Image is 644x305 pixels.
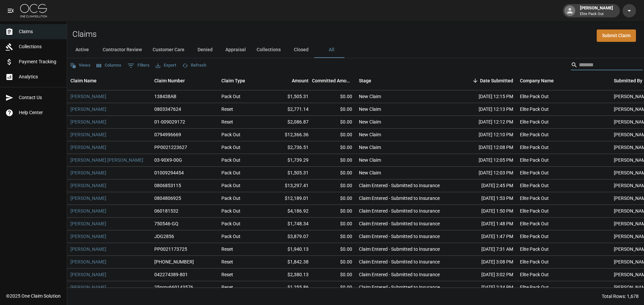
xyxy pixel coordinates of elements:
img: ocs-logo-white-transparent.png [20,4,47,17]
div: $0.00 [312,230,356,243]
h2: Claims [72,29,97,39]
a: [PERSON_NAME] [70,208,106,214]
div: [DATE] 12:13 PM [456,103,517,116]
div: Pack Out [221,208,240,214]
div: 0803347624 [154,106,181,112]
div: Pack Out [221,195,240,202]
div: Claim Name [70,71,97,90]
div: Elite Pack Out [520,131,549,138]
button: Contractor Review [97,42,147,58]
button: Views [68,60,92,71]
button: Denied [190,42,220,58]
span: Contact Us [19,94,61,101]
a: [PERSON_NAME] [70,284,106,291]
button: Refresh [180,60,208,71]
button: Show filters [126,60,151,71]
div: Date Submitted [456,71,517,90]
span: Help Center [19,109,61,116]
div: Claim Entered - Submitted to Insurance [359,258,440,265]
div: $0.00 [312,141,356,154]
button: Customer Care [147,42,190,58]
span: Claims [19,28,61,35]
div: Claim Type [221,71,245,90]
div: Pack Out [221,220,240,227]
div: 060181532 [154,208,178,214]
div: [DATE] 2:34 PM [456,281,517,294]
div: New Claim [359,157,381,163]
div: $0.00 [312,192,356,205]
div: Submitted By [614,71,642,90]
button: Closed [286,42,316,58]
div: © 2025 One Claim Solution [6,293,61,299]
div: $0.00 [312,129,356,141]
a: [PERSON_NAME] [70,169,106,176]
div: [DATE] 3:08 PM [456,256,517,269]
div: 01-009-029441 [154,258,194,265]
div: JDG2856 [154,233,174,240]
div: $0.00 [312,269,356,281]
div: [DATE] 7:31 AM [456,243,517,256]
div: Reset [221,284,233,291]
div: New Claim [359,169,381,176]
div: 01-009029172 [154,119,185,125]
div: New Claim [359,119,381,125]
button: All [316,42,346,58]
div: New Claim [359,93,381,100]
div: [PERSON_NAME] [577,5,616,17]
a: [PERSON_NAME] [70,233,106,240]
div: $2,736.51 [268,141,312,154]
div: 0794996669 [154,131,181,138]
div: 01009294454 [154,169,184,176]
div: Elite Pack Out [520,182,549,189]
div: Elite Pack Out [520,106,549,112]
div: Amount [292,71,309,90]
div: Company Name [517,71,610,90]
div: [DATE] 1:50 PM [456,205,517,218]
div: Search [571,60,643,72]
div: $12,189.01 [268,192,312,205]
div: Reset [221,271,233,278]
div: $0.00 [312,103,356,116]
a: [PERSON_NAME] [70,93,106,100]
div: New Claim [359,131,381,138]
div: Claim Entered - Submitted to Insurance [359,220,440,227]
div: Claim Entered - Submitted to Insurance [359,208,440,214]
div: Reset [221,106,233,112]
div: $12,366.36 [268,129,312,141]
div: $0.00 [312,256,356,269]
div: [DATE] 12:05 PM [456,154,517,167]
div: Elite Pack Out [520,258,549,265]
div: 138438AB [154,93,176,100]
div: $0.00 [312,116,356,129]
div: Claim Entered - Submitted to Insurance [359,271,440,278]
div: Elite Pack Out [520,220,549,227]
div: Pack Out [221,93,240,100]
div: Stage [356,71,456,90]
div: PP0021173725 [154,246,187,252]
div: $0.00 [312,218,356,230]
button: Export [154,60,178,71]
a: [PERSON_NAME] [70,131,106,138]
div: Reset [221,258,233,265]
div: Claim Name [67,71,151,90]
div: $2,771.14 [268,103,312,116]
div: Elite Pack Out [520,119,549,125]
div: Pack Out [221,157,240,163]
div: Pack Out [221,144,240,151]
div: Elite Pack Out [520,271,549,278]
a: [PERSON_NAME] [70,106,106,112]
div: [DATE] 1:48 PM [456,218,517,230]
div: [DATE] 12:03 PM [456,167,517,179]
div: Elite Pack Out [520,246,549,252]
a: Submit Claim [597,29,636,42]
div: PP0021223627 [154,144,187,151]
div: Committed Amount [312,71,356,90]
p: Elite Pack Out [580,11,613,17]
div: 042274389-801 [154,271,188,278]
div: [DATE] 12:12 PM [456,116,517,129]
div: $13,297.41 [268,179,312,192]
div: [DATE] 3:02 PM [456,269,517,281]
div: dynamic tabs [67,42,644,58]
div: Elite Pack Out [520,144,549,151]
a: [PERSON_NAME] [70,258,106,265]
